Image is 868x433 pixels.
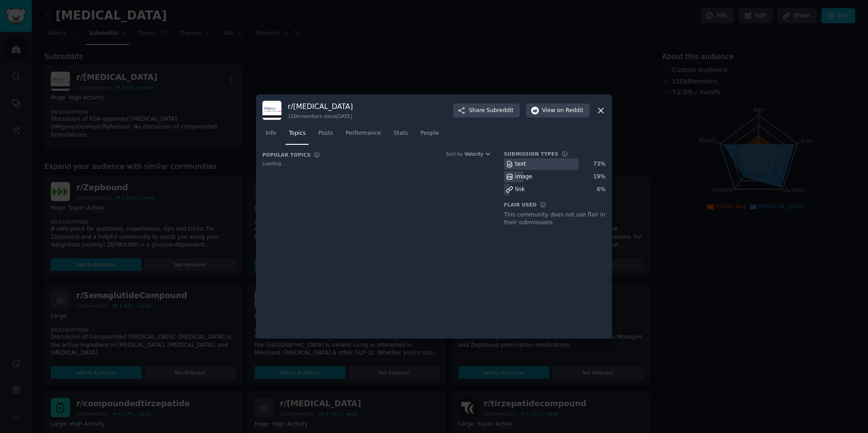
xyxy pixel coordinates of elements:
[515,160,526,168] div: text
[318,129,333,138] span: Posts
[453,103,520,118] button: ShareSubreddit
[504,151,558,157] h3: Submission Types
[504,202,537,208] h3: Flair Used
[504,211,606,227] div: This community does not use flair in their submissions
[464,151,483,157] span: Velocity
[469,107,513,115] span: Share
[394,129,408,138] span: Stats
[593,173,606,181] div: 19 %
[515,186,525,194] div: link
[420,129,439,138] span: People
[557,107,583,115] span: on Reddit
[417,126,442,145] a: People
[515,173,533,181] div: image
[526,103,590,118] button: Viewon Reddit
[446,151,463,157] div: Sort by
[262,126,279,145] a: Info
[262,160,491,167] div: Loading...
[345,129,381,138] span: Performance
[262,101,281,120] img: Semaglutide
[266,129,276,138] span: Info
[315,126,336,145] a: Posts
[286,126,309,145] a: Topics
[542,107,583,115] span: View
[390,126,411,145] a: Stats
[464,151,491,157] button: Velocity
[597,186,606,194] div: 6 %
[262,152,311,158] h3: Popular Topics
[288,113,353,119] div: 150k members since [DATE]
[593,160,606,168] div: 73 %
[487,107,513,115] span: Subreddit
[289,129,306,138] span: Topics
[288,102,353,111] h3: r/ [MEDICAL_DATA]
[342,126,384,145] a: Performance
